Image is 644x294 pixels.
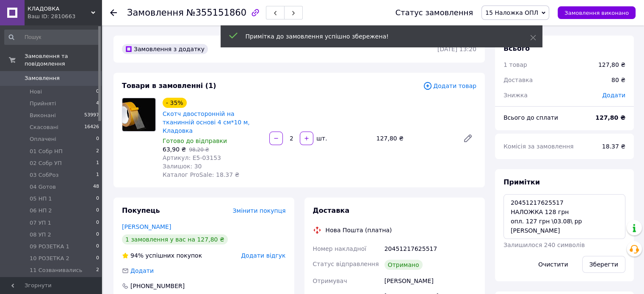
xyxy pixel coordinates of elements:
[30,171,58,179] span: 03 CобРоз
[127,8,184,18] span: Замовлення
[30,148,63,155] span: 01 Cобр НП
[96,243,99,250] span: 0
[30,231,51,239] span: 08 УП 2
[96,255,99,262] span: 0
[459,130,476,147] a: Редагувати
[96,171,99,179] span: 1
[598,60,625,69] div: 127,80 ₴
[122,82,216,90] span: Товари в замовленні (1)
[373,132,456,144] div: 127,80 ₴
[503,242,585,248] span: Залишилося 240 символів
[383,241,478,256] div: 20451217625517
[163,137,227,144] span: Готово до відправки
[96,219,99,227] span: 0
[122,251,202,260] div: успішних покупок
[30,267,82,274] span: 11 Созванивались
[25,52,102,68] span: Замовлення та повідомлення
[564,10,629,16] span: Замовлення виконано
[503,143,574,150] span: Комісія за замовлення
[503,61,527,68] span: 1 товар
[503,178,540,186] span: Примітки
[30,207,52,214] span: 06 НП 2
[122,98,155,131] img: Скотч двосторонній на тканинній основі 4 см*10 м, Кладовка
[606,71,630,89] div: 80 ₴
[130,252,144,259] span: 94%
[163,146,186,153] span: 63,90 ₴
[96,88,99,96] span: 0
[122,234,228,245] div: 1 замовлення у вас на 127,80 ₴
[383,273,478,289] div: [PERSON_NAME]
[4,30,100,45] input: Пошук
[602,92,625,99] span: Додати
[163,163,202,170] span: Залишок: 30
[313,261,379,267] span: Статус відправлення
[96,100,99,107] span: 4
[96,195,99,203] span: 0
[503,77,533,83] span: Доставка
[30,219,51,227] span: 07 УП 1
[395,8,473,17] div: Статус замовлення
[163,98,187,108] div: - 35%
[28,13,102,20] div: Ваш ID: 2810663
[189,147,209,153] span: 98,20 ₴
[233,207,286,214] span: Змінити покупця
[130,282,185,290] div: [PHONE_NUMBER]
[186,8,246,18] span: №355151860
[28,5,91,13] span: КЛАДОВКА
[163,110,250,134] a: Скотч двосторонній на тканинній основі 4 см*10 м, Кладовка
[595,114,625,121] b: 127,80 ₴
[84,124,99,131] span: 16426
[30,255,69,262] span: 10 РОЗЕТКА 2
[602,143,625,150] span: 18.37 ₴
[110,8,117,17] div: Повернутися назад
[30,112,56,119] span: Виконані
[503,194,625,239] textarea: 20451217625517 НАЛОЖКА 128 грн опл. 127 грн \03.08\ рр [PERSON_NAME]
[130,267,154,274] span: Додати
[30,183,56,191] span: 04 Gотов
[313,245,367,252] span: Номер накладної
[30,124,58,131] span: Скасовані
[503,114,558,121] span: Всього до сплати
[96,207,99,214] span: 0
[30,159,62,167] span: 02 Cобр УП
[30,135,56,143] span: Оплачені
[96,231,99,239] span: 0
[163,154,221,161] span: Артикул: E5-03153
[384,260,423,270] div: Отримано
[558,6,636,19] button: Замовлення виконано
[30,88,42,96] span: Нові
[314,134,328,143] div: шт.
[531,256,575,273] button: Очистити
[241,252,285,259] span: Додати відгук
[246,32,509,41] div: Примітка до замовлення успішно збережена!
[313,206,350,214] span: Доставка
[96,159,99,167] span: 1
[96,267,99,274] span: 2
[30,243,69,250] span: 09 РОЗЕТКА 1
[96,148,99,155] span: 2
[25,74,60,82] span: Замовлення
[122,223,171,230] a: [PERSON_NAME]
[423,81,476,91] span: Додати товар
[122,206,160,214] span: Покупець
[163,171,239,178] span: Каталог ProSale: 18.37 ₴
[122,44,208,54] div: Замовлення з додатку
[313,278,347,284] span: Отримувач
[30,195,52,203] span: 05 НП 1
[96,135,99,143] span: 0
[323,226,394,234] div: Нова Пошта (платна)
[84,112,99,119] span: 53997
[503,92,528,99] span: Знижка
[93,183,99,191] span: 48
[30,100,56,107] span: Прийняті
[485,9,538,16] span: 15 Наложка ОПЛ
[582,256,625,273] button: Зберегти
